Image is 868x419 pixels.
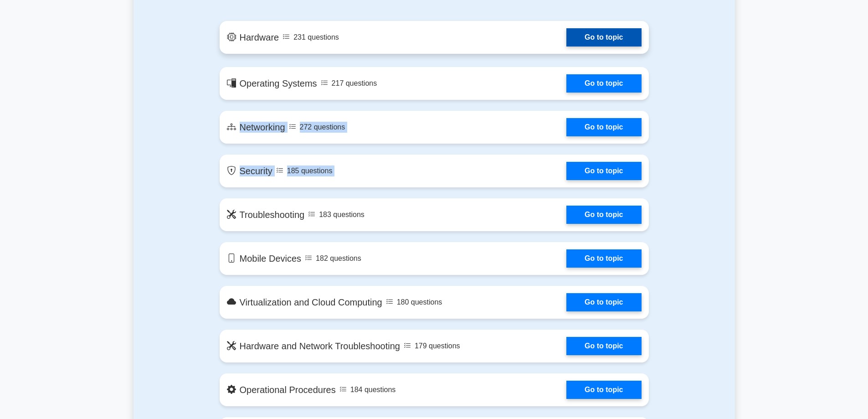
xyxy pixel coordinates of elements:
a: Go to topic [566,293,641,311]
a: Go to topic [566,162,641,180]
a: Go to topic [566,118,641,136]
a: Go to topic [566,337,641,355]
a: Go to topic [566,206,641,224]
a: Go to topic [566,249,641,268]
a: Go to topic [566,74,641,93]
a: Go to topic [566,28,641,47]
a: Go to topic [566,381,641,399]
